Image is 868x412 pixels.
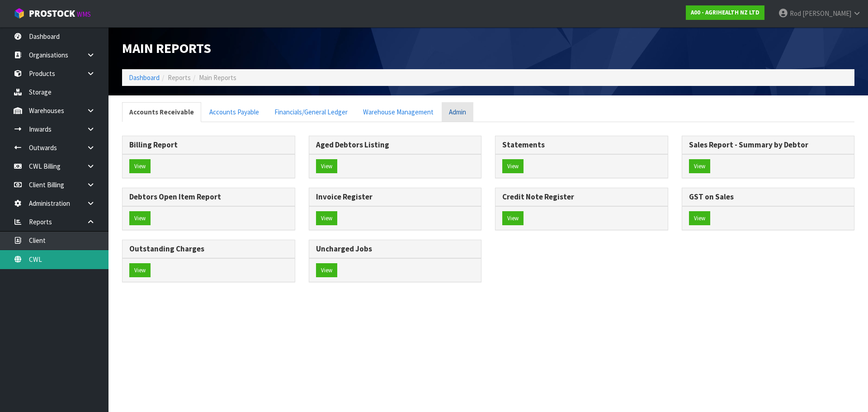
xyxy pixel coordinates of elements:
span: ProStock [29,8,75,19]
h3: Uncharged Jobs [316,245,475,253]
span: Main Reports [122,39,211,57]
button: View [689,211,710,226]
strong: A00 - AGRIHEALTH NZ LTD [691,9,759,16]
button: View [129,263,151,278]
small: WMS [77,10,91,19]
button: View [316,159,337,174]
a: Admin [442,102,473,122]
h3: Credit Note Register [502,193,661,201]
h3: Billing Report [129,141,288,149]
span: Rod [790,9,801,18]
a: Financials/General Ledger [267,102,355,122]
a: View [129,159,151,174]
h3: Statements [502,141,661,149]
button: View [502,159,524,174]
h3: Outstanding Charges [129,245,288,253]
h3: Invoice Register [316,193,475,201]
button: View [316,263,337,278]
span: [PERSON_NAME] [802,9,851,18]
span: Main Reports [199,73,236,82]
h3: Aged Debtors Listing [316,141,475,149]
h3: Debtors Open Item Report [129,193,288,201]
button: View [316,211,337,226]
h3: GST on Sales [689,193,848,201]
button: View [129,211,151,226]
a: Dashboard [129,73,160,82]
a: Accounts Payable [202,102,266,122]
button: View [502,211,524,226]
h3: Sales Report - Summary by Debtor [689,141,848,149]
button: View [689,159,710,174]
a: A00 - AGRIHEALTH NZ LTD [686,5,764,20]
a: Accounts Receivable [122,102,201,122]
img: cube-alt.png [14,8,25,19]
span: Reports [168,73,191,82]
a: Warehouse Management [356,102,441,122]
